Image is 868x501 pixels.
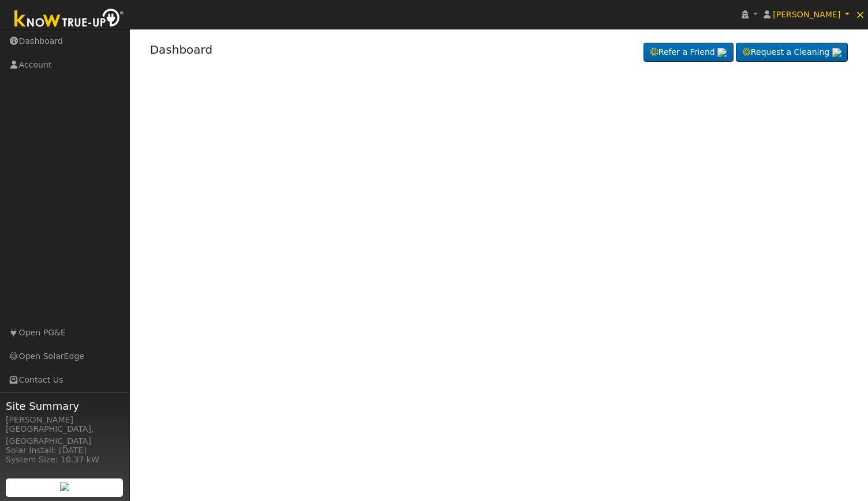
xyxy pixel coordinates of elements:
span: [PERSON_NAME] [773,10,840,19]
a: Dashboard [150,43,213,57]
a: Request a Cleaning [736,43,848,62]
span: Site Summary [6,398,124,414]
div: System Size: 10.37 kW [6,454,124,466]
img: retrieve [717,48,727,57]
span: × [855,8,865,21]
div: [PERSON_NAME] [6,414,124,426]
a: Refer a Friend [643,43,734,62]
img: retrieve [60,482,69,491]
div: [GEOGRAPHIC_DATA], [GEOGRAPHIC_DATA] [6,423,124,447]
img: retrieve [832,48,841,57]
img: Know True-Up [9,6,130,32]
div: Solar Install: [DATE] [6,444,124,457]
